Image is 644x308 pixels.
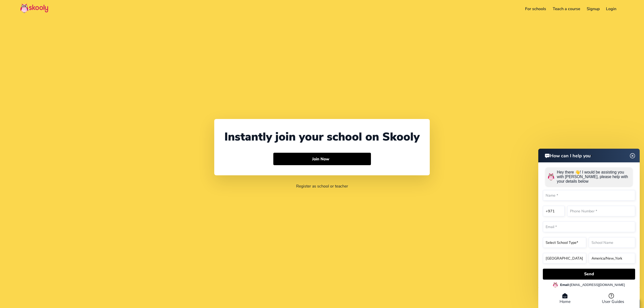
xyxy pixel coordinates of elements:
a: For schools [522,5,550,13]
a: Teach a course [549,5,583,13]
button: Join Now [273,153,371,165]
a: Login [603,5,620,13]
div: Instantly join your school on Skooly [224,129,420,145]
img: Skooly [20,3,48,13]
a: Signup [583,5,603,13]
a: Register as school or teacher [296,183,348,189]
